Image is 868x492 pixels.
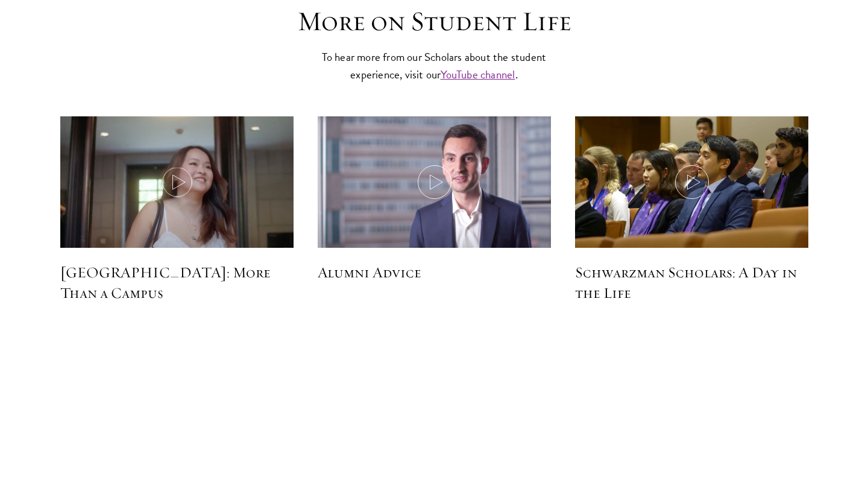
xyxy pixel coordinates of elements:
[318,262,551,283] h5: Alumni Advice
[60,262,294,303] h5: [GEOGRAPHIC_DATA]: More Than a Campus
[441,66,515,83] a: YouTube channel
[575,262,808,303] h5: Schwarzman Scholars: A Day in the Life
[247,5,621,39] h3: More on Student Life
[316,48,552,83] p: To hear more from our Scholars about the student experience, visit our .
